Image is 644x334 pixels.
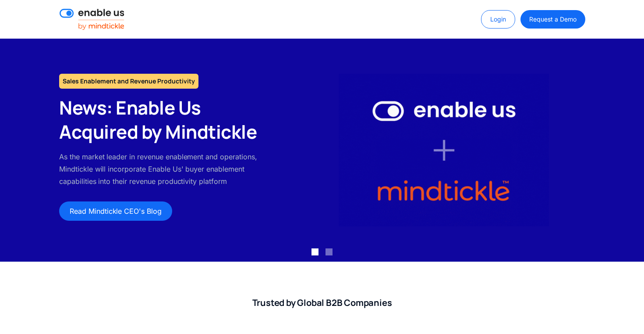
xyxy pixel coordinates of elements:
[59,96,268,144] h2: News: Enable Us Acquired by Mindtickle
[311,248,318,255] div: Show slide 1 of 2
[59,151,268,187] p: As the market leader in revenue enablement and operations, Mindtickle will incorporate Enable Us'...
[326,248,333,255] div: Show slide 2 of 2
[339,74,549,226] img: Enable Us by Mindtickle
[609,39,644,262] div: next slide
[59,297,585,309] h2: Trusted by Global B2B Companies
[520,10,585,29] a: Request a Demo
[481,10,515,29] a: Login
[59,74,198,89] h1: Sales Enablement and Revenue Productivity
[59,201,172,221] a: Read Mindtickle CEO's Blog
